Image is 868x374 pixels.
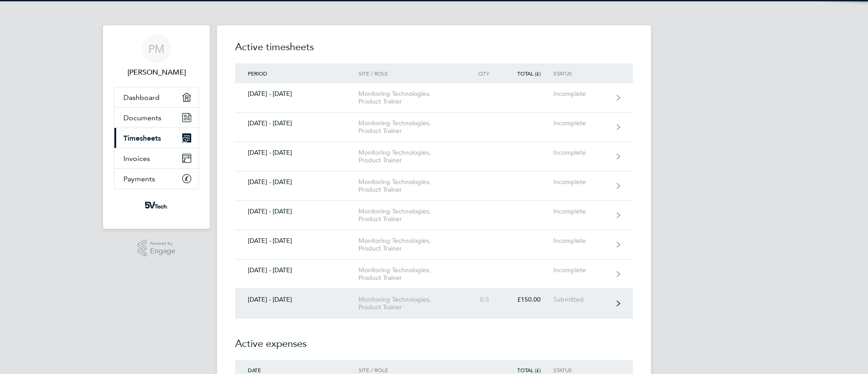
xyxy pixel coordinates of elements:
[114,148,198,168] a: Invoices
[359,237,462,252] div: Monitoring Technologies, Product Trainer
[235,318,633,360] h2: Active expenses
[553,208,609,215] div: Incomplete
[359,70,462,76] div: Site / Role
[235,296,359,303] div: [DATE] - [DATE]
[248,70,267,77] span: Period
[359,367,462,373] div: Site / Role
[235,90,359,98] div: [DATE] - [DATE]
[359,296,462,311] div: Monitoring Technologies, Product Trainer
[148,43,165,55] span: PM
[462,296,502,303] div: 0.5
[123,175,155,183] span: Payments
[235,171,633,201] a: [DATE] - [DATE]Monitoring Technologies, Product TrainerIncomplete
[553,266,609,274] div: Incomplete
[235,178,359,186] div: [DATE] - [DATE]
[235,201,633,230] a: [DATE] - [DATE]Monitoring Technologies, Product TrainerIncomplete
[553,70,609,76] div: Status
[137,240,176,257] a: Powered byEngage
[553,119,609,127] div: Incomplete
[114,108,198,128] a: Documents
[359,208,462,223] div: Monitoring Technologies, Product Trainer
[359,178,462,194] div: Monitoring Technologies, Product Trainer
[114,34,199,78] a: PM[PERSON_NAME]
[235,266,359,274] div: [DATE] - [DATE]
[235,113,633,142] a: [DATE] - [DATE]Monitoring Technologies, Product TrainerIncomplete
[553,296,609,303] div: Submitted
[123,134,161,142] span: Timesheets
[553,90,609,98] div: Incomplete
[123,114,161,122] span: Documents
[553,237,609,245] div: Incomplete
[123,93,160,102] span: Dashboard
[502,367,553,373] div: Total (£)
[235,289,633,318] a: [DATE] - [DATE]Monitoring Technologies, Product Trainer0.5£150.00Submitted
[103,25,210,229] nav: Main navigation
[359,90,462,105] div: Monitoring Technologies, Product Trainer
[235,230,633,260] a: [DATE] - [DATE]Monitoring Technologies, Product TrainerIncomplete
[235,149,359,156] div: [DATE] - [DATE]
[462,70,502,76] div: Qty
[502,296,553,303] div: £150.00
[114,67,199,78] span: Paul Mallard
[150,247,175,255] span: Engage
[359,149,462,164] div: Monitoring Technologies, Product Trainer
[359,119,462,135] div: Monitoring Technologies, Product Trainer
[235,40,633,63] h2: Active timesheets
[114,128,198,148] a: Timesheets
[359,266,462,282] div: Monitoring Technologies, Product Trainer
[114,198,199,213] a: Go to home page
[553,367,609,373] div: Status
[235,208,359,215] div: [DATE] - [DATE]
[143,198,170,213] img: weare5values-logo-retina.png
[235,237,359,245] div: [DATE] - [DATE]
[553,178,609,186] div: Incomplete
[235,119,359,127] div: [DATE] - [DATE]
[502,70,553,76] div: Total (£)
[150,240,175,247] span: Powered by
[553,149,609,156] div: Incomplete
[114,169,198,189] a: Payments
[235,142,633,171] a: [DATE] - [DATE]Monitoring Technologies, Product TrainerIncomplete
[123,154,150,163] span: Invoices
[235,367,359,373] div: Date
[235,260,633,289] a: [DATE] - [DATE]Monitoring Technologies, Product TrainerIncomplete
[114,87,198,107] a: Dashboard
[235,83,633,113] a: [DATE] - [DATE]Monitoring Technologies, Product TrainerIncomplete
